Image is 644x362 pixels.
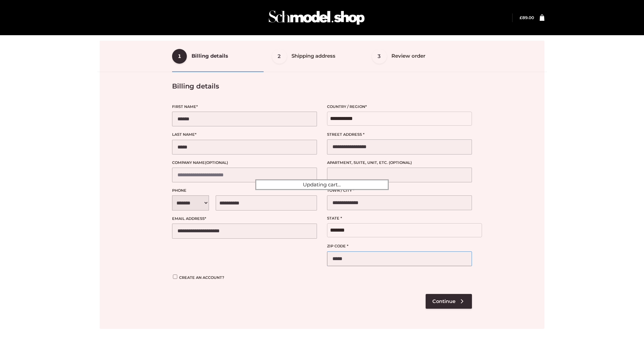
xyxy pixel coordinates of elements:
img: Schmodel Admin 964 [266,4,367,31]
bdi: 89.00 [520,15,534,20]
a: £89.00 [520,15,534,20]
div: Updating cart... [255,179,389,190]
span: £ [520,15,522,20]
